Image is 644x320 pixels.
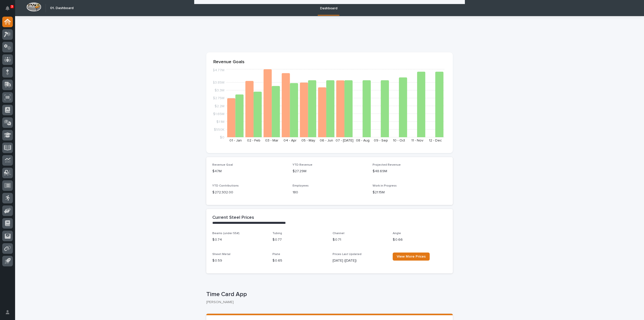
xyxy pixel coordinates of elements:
text: 04 - Apr [284,139,297,142]
span: Beams (under 55#) [212,232,239,235]
span: YTD Contributions [212,184,239,187]
tspan: $550K [214,128,224,131]
p: $ 0.77 [272,237,327,242]
text: 08 - Aug [356,139,370,142]
p: $ 0.71 [333,237,387,242]
p: 3 [11,5,13,8]
p: $ 0.74 [212,237,266,242]
text: 10 - Oct [393,139,405,142]
p: $48.69M [373,169,447,174]
span: Plate [272,253,280,256]
p: Time Card App [206,291,451,298]
span: Employees [293,184,309,187]
p: 180 [293,190,367,195]
span: Angle [393,232,401,235]
p: $47M [212,169,287,174]
div: Notifications3 [6,6,13,14]
p: $ 272,932.00 [212,190,287,195]
span: View More Prices [397,255,426,258]
tspan: $2.75M [213,96,224,100]
tspan: $0 [220,136,224,139]
text: 02 - Feb [247,139,260,142]
tspan: $2.2M [215,104,224,108]
text: 11 - Nov [411,139,423,142]
text: 01 - Jan [229,139,242,142]
h2: Current Steel Prices [212,215,254,221]
a: View More Prices [393,253,430,261]
p: [PERSON_NAME] [206,300,449,304]
text: 05 - May [301,139,315,142]
span: Revenue Goal [212,163,233,166]
text: 06 - Jun [320,139,333,142]
p: $ 0.65 [272,258,327,263]
span: Channel [333,232,344,235]
h2: 01. Dashboard [50,6,73,10]
span: Work in Progress [373,184,397,187]
p: $ 0.66 [393,237,447,242]
p: $21.15M [373,190,447,195]
span: Prices Last Updated [333,253,361,256]
tspan: $4.77M [213,68,224,72]
p: $27.29M [293,169,367,174]
span: Tubing [272,232,282,235]
span: YTD Revenue [293,163,312,166]
img: Workspace Logo [26,2,41,12]
p: $ 0.59 [212,258,266,263]
tspan: $3.3M [215,89,224,92]
tspan: $1.1M [216,120,224,123]
text: 07 - [DATE] [336,139,353,142]
text: 09 - Sep [374,139,388,142]
span: Projected Revenue [373,163,401,166]
tspan: $3.85M [213,81,224,84]
text: 12 - Dec [429,139,442,142]
p: Revenue Goals [213,59,446,65]
p: [DATE] ([DATE]) [333,258,387,263]
button: Notifications [2,3,13,14]
tspan: $1.65M [213,112,224,116]
span: Sheet Metal [212,253,230,256]
text: 03 - Mar [265,139,278,142]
